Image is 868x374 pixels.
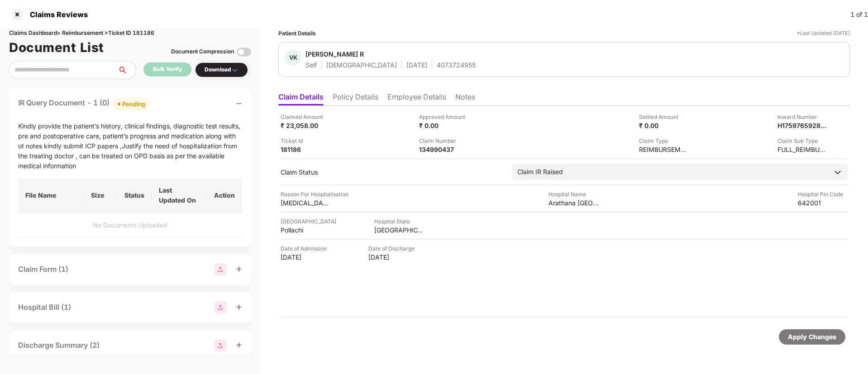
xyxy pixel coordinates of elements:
div: [GEOGRAPHIC_DATA] [374,226,424,234]
div: Discharge Summary (2) [18,340,100,351]
div: 1 of 1 [850,9,868,19]
th: Last Updated On [152,178,207,213]
li: Notes [455,92,475,105]
div: Self [305,61,317,69]
div: Claim Form (1) [18,264,68,275]
div: H1759765928680802886 [777,121,827,130]
div: Date of Admission [281,244,330,253]
div: Pending [122,99,145,109]
div: Ticket Id [281,137,330,145]
th: Status [117,178,152,213]
th: Action [207,178,242,213]
div: REIMBURSEMENT [639,145,689,154]
img: svg+xml;base64,PHN2ZyBpZD0iR3JvdXBfMjg4MTMiIGRhdGEtbmFtZT0iR3JvdXAgMjg4MTMiIHhtbG5zPSJodHRwOi8vd3... [214,339,227,352]
div: [DATE] [406,61,427,69]
th: File Name [18,178,84,213]
h1: Document List [9,38,104,57]
span: search [117,66,136,74]
div: Hospital Bill (1) [18,302,71,313]
img: svg+xml;base64,PHN2ZyBpZD0iRHJvcGRvd24tMzJ4MzIiIHhtbG5zPSJodHRwOi8vd3d3LnczLm9yZy8yMDAwL3N2ZyIgd2... [231,66,238,74]
td: No Documents Uploaded [18,213,242,238]
div: [PERSON_NAME] R [305,50,364,58]
div: Hospital Pin Code [798,190,848,199]
div: Claim Sub Type [777,137,827,145]
button: search [117,61,136,79]
span: plus [236,304,242,310]
div: Claim Status [281,168,503,176]
div: 181186 [281,145,330,154]
div: ₹ 0.00 [639,121,689,130]
div: VK [285,50,301,66]
div: 134990437 [419,145,469,154]
div: ₹ 0.00 [419,121,469,130]
div: [MEDICAL_DATA] [281,199,330,207]
span: plus [236,342,242,348]
th: Size [84,178,117,213]
div: Apply Changes [788,332,836,342]
div: Download [205,66,238,74]
div: Inward Number [777,113,827,121]
div: Claim Number [419,137,469,145]
li: Employee Details [387,92,446,105]
div: ₹ 23,058.00 [281,121,330,130]
div: Claims Dashboard > Reimbursement > Ticket ID 181186 [9,29,251,38]
div: 4073724955 [437,61,476,69]
div: [GEOGRAPHIC_DATA] [281,217,336,226]
div: Pollachi [281,226,330,234]
div: FULL_REIMBURSEMENT [777,145,827,154]
div: Bulk Verify [153,65,182,74]
div: *Last Updated [DATE] [797,29,850,38]
div: Arathana [GEOGRAPHIC_DATA] [548,199,598,207]
div: Claim IR Raised [517,167,563,177]
div: Claimed Amount [281,113,330,121]
img: svg+xml;base64,PHN2ZyBpZD0iR3JvdXBfMjg4MTMiIGRhdGEtbmFtZT0iR3JvdXAgMjg4MTMiIHhtbG5zPSJodHRwOi8vd3... [214,301,227,314]
div: Approved Amount [419,113,469,121]
div: IR Query Document - 1 (0) [18,97,150,110]
img: svg+xml;base64,PHN2ZyBpZD0iVG9nZ2xlLTMyeDMyIiB4bWxucz0iaHR0cDovL3d3dy53My5vcmcvMjAwMC9zdmciIHdpZH... [237,45,251,59]
div: Settled Amount [639,113,689,121]
span: minus [236,100,242,107]
span: plus [236,266,242,272]
div: Reason For Hospitalisation [281,190,348,199]
div: [DATE] [281,253,330,261]
li: Claim Details [278,92,324,105]
div: Kindly provide the patient’s history, clinical findings, diagnostic test results, pre and postope... [18,121,242,171]
div: Document Compression [171,47,234,56]
div: Hospital Name [548,190,598,199]
div: Claims Reviews [24,10,88,19]
div: Patient Details [278,29,316,38]
div: 642001 [798,199,848,207]
img: svg+xml;base64,PHN2ZyBpZD0iR3JvdXBfMjg4MTMiIGRhdGEtbmFtZT0iR3JvdXAgMjg4MTMiIHhtbG5zPSJodHRwOi8vd3... [214,263,227,276]
li: Policy Details [333,92,378,105]
div: [DEMOGRAPHIC_DATA] [326,61,397,69]
div: Hospital State [374,217,424,226]
div: Claim Type [639,137,689,145]
img: downArrowIcon [833,168,842,177]
div: [DATE] [368,253,418,261]
div: Date of Discharge [368,244,418,253]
